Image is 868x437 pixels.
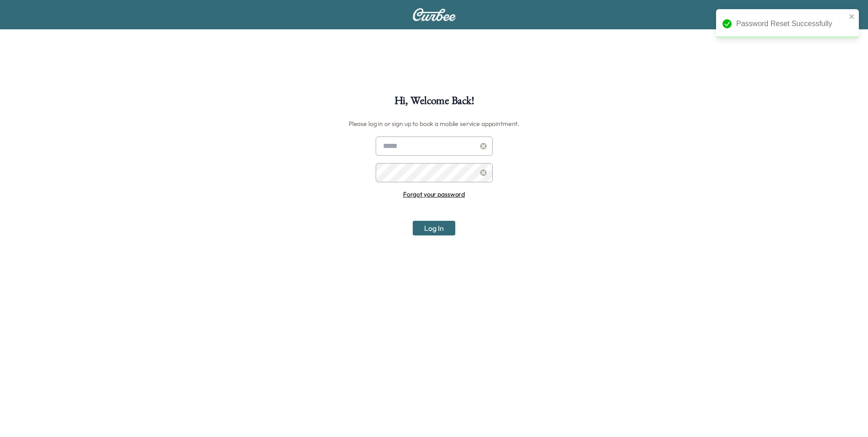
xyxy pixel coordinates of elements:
[849,13,855,20] button: close
[349,116,519,131] h6: Please log in or sign up to book a mobile service appointment.
[412,8,456,21] img: Curbee Logo
[736,18,846,29] div: Password Reset Successfully
[403,190,465,198] a: Forgot your password
[394,95,474,111] h1: Hi, Welcome Back!
[413,221,455,235] button: Log In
